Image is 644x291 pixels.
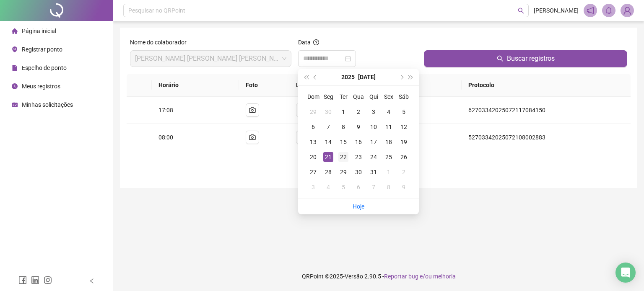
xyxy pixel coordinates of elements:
div: Open Intercom Messenger [615,263,636,283]
button: next-year [397,69,406,85]
td: 2025-08-02 [396,165,411,180]
div: 9 [399,182,409,192]
div: 5 [399,107,409,117]
td: 2025-08-05 [336,180,351,195]
button: prev-year [311,69,320,85]
div: 2 [399,167,409,177]
th: Qui [366,89,381,104]
div: 8 [384,182,394,192]
div: 9 [353,122,364,132]
footer: QRPoint © 2025 - 2.90.5 - [113,262,644,291]
th: Qua [351,89,366,104]
span: Minhas solicitações [22,101,73,108]
span: notification [587,7,594,14]
div: 30 [323,107,333,117]
td: 2025-07-20 [306,149,321,165]
div: 24 [369,152,379,162]
div: 3 [369,107,379,117]
span: file [12,65,18,71]
button: Buscar registros [424,50,627,67]
td: 2025-06-29 [306,104,321,119]
td: 2025-07-03 [366,104,381,119]
td: 2025-07-08 [336,119,351,134]
td: 2025-07-25 [381,149,396,165]
span: facebook [18,276,27,284]
div: 11 [384,122,394,132]
th: Ter [336,89,351,104]
div: 12 [399,122,409,132]
span: question-circle [313,39,319,45]
td: 2025-07-05 [396,104,411,119]
div: 3 [308,182,318,192]
div: 8 [338,122,348,132]
span: schedule [12,102,18,108]
th: Sex [381,89,396,104]
div: 16 [353,137,364,147]
a: Hoje [353,203,364,210]
button: super-next-year [406,69,415,85]
div: 23 [353,152,364,162]
div: 6 [308,122,318,132]
td: 2025-07-19 [396,134,411,149]
td: 2025-07-11 [381,119,396,134]
div: 22 [338,152,348,162]
span: instagram [44,276,52,284]
td: 62703342025072117084150 [462,97,631,124]
td: 2025-06-30 [321,104,336,119]
td: 2025-07-12 [396,119,411,134]
td: 2025-08-01 [381,165,396,180]
td: 2025-07-18 [381,134,396,149]
td: 2025-07-26 [396,149,411,165]
td: 2025-07-17 [366,134,381,149]
td: 2025-08-06 [351,180,366,195]
span: search [497,55,504,62]
div: 17 [369,137,379,147]
span: left [89,278,95,284]
span: 08:00 [158,134,173,141]
span: bell [605,7,613,14]
td: 2025-07-01 [336,104,351,119]
td: 2025-07-10 [366,119,381,134]
span: 17:08 [158,107,173,113]
td: 2025-07-09 [351,119,366,134]
div: 29 [338,167,348,177]
th: Protocolo [462,74,631,97]
span: Página inicial [22,28,56,34]
div: 6 [353,182,364,192]
div: 19 [399,137,409,147]
span: linkedin [31,276,39,284]
button: year panel [341,69,355,85]
td: 2025-08-09 [396,180,411,195]
span: environment [12,46,18,52]
td: 2025-08-03 [306,180,321,195]
div: 1 [338,107,348,117]
div: 1 [384,167,394,177]
div: 25 [384,152,394,162]
td: 2025-08-07 [366,180,381,195]
td: 2025-07-27 [306,165,321,180]
td: 2025-07-13 [306,134,321,149]
span: Reportar bug e/ou melhoria [384,273,456,280]
td: 2025-07-29 [336,165,351,180]
label: Nome do colaborador [130,38,192,47]
td: 2025-07-21 [321,149,336,165]
img: 89074 [621,4,634,17]
td: 2025-07-16 [351,134,366,149]
span: camera [249,107,256,113]
th: Foto [239,74,289,97]
div: 30 [353,167,364,177]
td: 2025-07-06 [306,119,321,134]
div: 21 [323,152,333,162]
div: 27 [308,167,318,177]
div: 4 [323,182,333,192]
span: Data [298,39,311,46]
div: 10 [369,122,379,132]
td: 2025-07-23 [351,149,366,165]
span: Versão [345,273,363,280]
div: 5 [338,182,348,192]
div: 20 [308,152,318,162]
span: Espelho de ponto [22,64,67,71]
th: Dom [306,89,321,104]
div: 31 [369,167,379,177]
span: JOAO MARIO SANTANA DAVID CARVALHO [135,51,286,67]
